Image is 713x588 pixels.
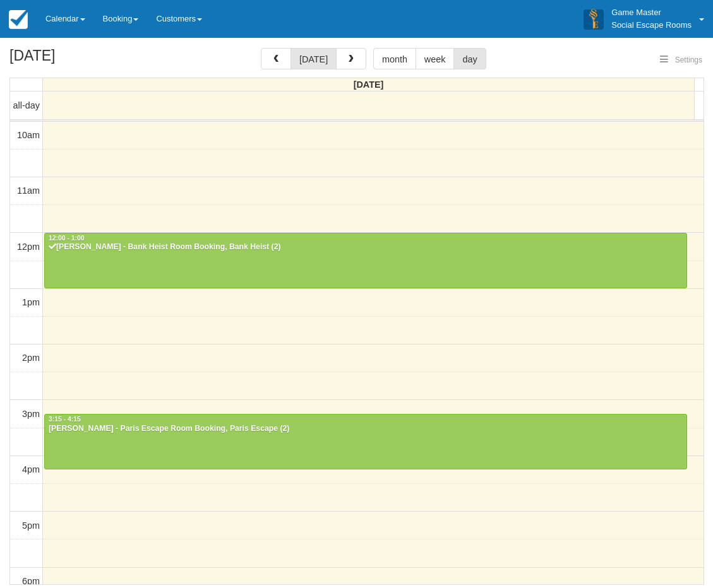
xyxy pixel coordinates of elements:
[44,414,687,469] a: 3:15 - 4:15[PERSON_NAME] - Paris Escape Room Booking, Paris Escape (2)
[17,242,40,252] span: 12pm
[13,100,40,110] span: all-day
[22,520,40,531] span: 5pm
[652,51,710,69] button: Settings
[44,233,687,288] a: 12:00 - 1:00[PERSON_NAME] - Bank Heist Room Booking, Bank Heist (2)
[373,48,416,69] button: month
[17,185,40,196] span: 11am
[49,235,85,242] span: 12:00 - 1:00
[453,48,486,69] button: day
[22,409,40,419] span: 3pm
[22,576,40,586] span: 6pm
[49,416,81,423] span: 3:15 - 4:15
[22,353,40,363] span: 2pm
[675,56,702,64] span: Settings
[354,79,384,90] span: [DATE]
[416,48,455,69] button: week
[48,424,683,434] div: [PERSON_NAME] - Paris Escape Room Booking, Paris Escape (2)
[48,242,683,252] div: [PERSON_NAME] - Bank Heist Room Booking, Bank Heist (2)
[9,10,28,29] img: checkfront-main-nav-mini-logo.png
[611,19,692,32] p: Social Escape Rooms
[584,9,604,29] img: A3
[22,464,40,474] span: 4pm
[9,48,169,71] h2: [DATE]
[291,48,337,69] button: [DATE]
[611,6,692,19] p: Game Master
[17,130,40,140] span: 10am
[22,297,40,307] span: 1pm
